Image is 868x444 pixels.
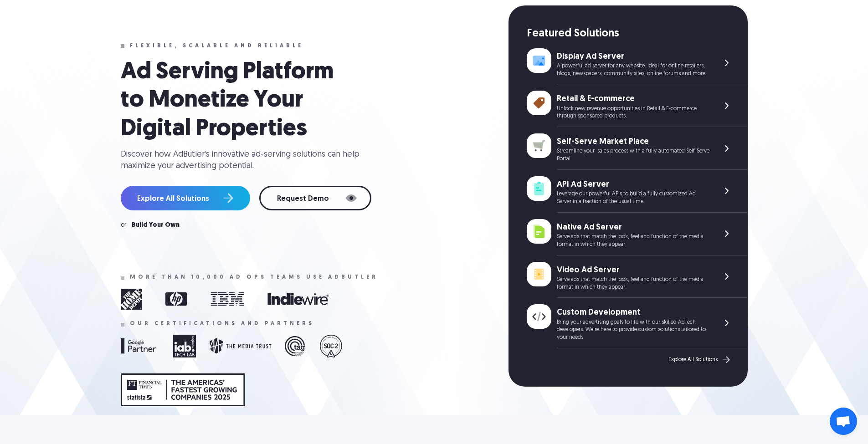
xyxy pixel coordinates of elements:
[668,354,732,366] a: Explore All Solutions
[259,186,371,210] a: Request Demo
[557,51,709,62] div: Display Ad Server
[130,43,303,49] div: Flexible, scalable and reliable
[130,321,314,327] div: Our certifications and partners
[121,222,126,229] div: or
[557,190,709,206] div: Leverage our powerful APIs to build a fully customized Ad Server in a fraction of the usual time
[527,298,748,348] a: Custom Development Bring your advertising goals to life with our skilled AdTech developers. We're...
[527,170,748,213] a: API Ad Server Leverage our powerful APIs to build a fully customized Ad Server in a fraction of t...
[121,149,367,172] div: Discover how AdButler's innovative ad-serving solutions can help maximize your advertising potent...
[557,148,709,163] div: Streamline your sales process with a fully-automated Self-Serve Portal
[830,408,857,435] a: Open chat
[130,274,378,281] div: More than 10,000 ad ops teams use adbutler
[557,62,709,78] div: A powerful ad server for any website. Ideal for online retailers, blogs, newspapers, community si...
[527,127,748,170] a: Self-Serve Market Place Streamline your sales process with a fully-automated Self-Serve Portal
[527,84,748,127] a: Retail & E-commerce Unlock new revenue opportunities in Retail & E-commerce through sponsored pro...
[527,255,748,298] a: Video Ad Server Serve ads that match the look, feel and function of the media format in which the...
[557,93,709,105] div: Retail & E-commerce
[557,276,709,291] div: Serve ads that match the look, feel and function of the media format in which they appear.
[557,136,709,148] div: Self-Serve Market Place
[557,105,709,121] div: Unlock new revenue opportunities in Retail & E-commerce through sponsored products.
[527,213,748,255] a: Native Ad Server Serve ads that match the look, feel and function of the media format in which th...
[527,26,748,42] div: Featured Solutions
[121,186,250,210] a: Explore All Solutions
[557,233,709,249] div: Serve ads that match the look, feel and function of the media format in which they appear.
[557,319,709,342] div: Bring your advertising goals to life with our skilled AdTech developers. We're here to provide cu...
[132,222,180,229] a: Build Your Own
[121,58,358,143] h1: Ad Serving Platform to Monetize Your Digital Properties
[527,42,748,85] a: Display Ad Server A powerful ad server for any website. Ideal for online retailers, blogs, newspa...
[668,357,718,363] div: Explore All Solutions
[557,307,709,318] div: Custom Development
[557,179,709,190] div: API Ad Server
[557,222,709,233] div: Native Ad Server
[557,265,709,276] div: Video Ad Server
